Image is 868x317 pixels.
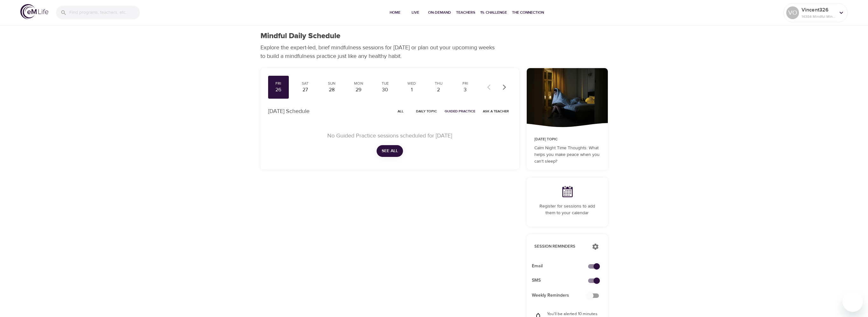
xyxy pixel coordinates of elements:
[351,86,366,94] div: 29
[802,6,835,14] p: Vincent326
[483,108,509,114] span: Ask a Teacher
[534,145,600,165] p: Calm Night Time Thoughts: What helps you make peace when you can't sleep?
[382,147,398,155] span: See All
[512,9,544,16] span: The Connection
[268,107,309,116] p: [DATE] Schedule
[391,106,411,116] button: All
[431,81,447,86] div: Thu
[297,86,313,94] div: 27
[416,108,437,114] span: Daily Topic
[297,81,313,86] div: Sat
[802,14,835,19] p: 14384 Mindful Minutes
[442,106,478,116] button: Guided Practice
[260,32,340,41] h1: Mindful Daily Schedule
[457,81,473,86] div: Fri
[428,9,451,16] span: On-Demand
[413,106,440,116] button: Daily Topic
[532,277,593,284] span: SMS
[532,263,593,270] span: Email
[387,9,403,16] span: Home
[324,81,340,86] div: Sun
[534,243,586,250] p: Session Reminders
[534,137,600,142] p: [DATE] Topic
[843,292,863,312] iframe: Button to launch messaging window
[271,81,287,86] div: Fri
[431,86,447,94] div: 2
[404,81,420,86] div: Wed
[377,86,393,94] div: 30
[324,86,340,94] div: 28
[393,108,408,114] span: All
[457,86,473,94] div: 3
[260,43,499,60] p: Explore the expert-led, brief mindfulness sessions for [DATE] or plan out your upcoming weeks to ...
[276,131,504,140] p: No Guided Practice sessions scheduled for [DATE]
[532,292,593,299] span: Weekly Reminders
[480,9,507,16] span: 1% Challenge
[69,6,140,19] input: Find programs, teachers, etc...
[404,86,420,94] div: 1
[408,9,423,16] span: Live
[351,81,366,86] div: Mon
[456,9,475,16] span: Teachers
[534,203,600,216] p: Register for sessions to add them to your calendar
[20,4,48,19] img: logo
[480,106,511,116] button: Ask a Teacher
[786,6,799,19] div: VO
[377,145,403,157] button: See All
[377,81,393,86] div: Tue
[445,108,475,114] span: Guided Practice
[271,86,287,94] div: 26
